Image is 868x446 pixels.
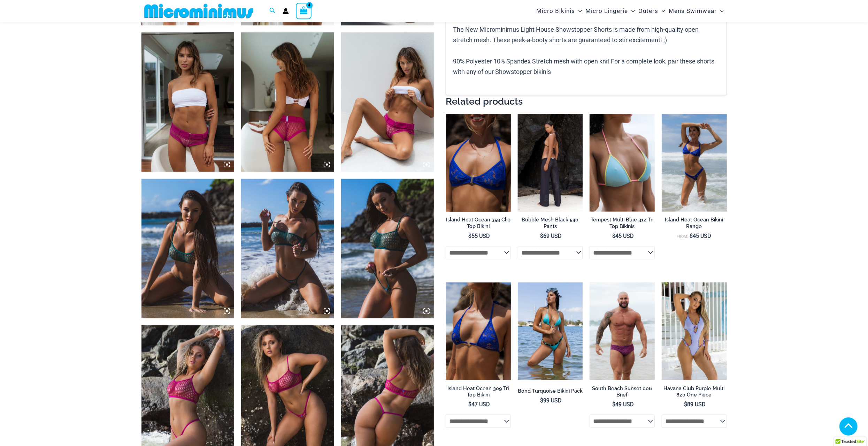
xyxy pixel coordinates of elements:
a: South Beach Sunset 006 Brief 07South Beach Sunset 006 Brief 03South Beach Sunset 006 Brief 03 [590,282,655,380]
span: Outers [638,2,658,20]
h2: Island Heat Ocean Bikini Range [662,217,727,229]
h2: Island Heat Ocean 309 Tri Top Bikini [446,385,511,398]
a: OutersMenu ToggleMenu Toggle [637,2,667,20]
img: Show Stopper Jade 332 Top 454 Bottom [241,179,334,318]
a: Bond Turquoise Bikini Pack [518,388,583,397]
h2: Havana Club Purple Multi 820 One Piece [662,385,727,398]
bdi: 89 USD [684,401,706,408]
img: Tempest Multi Blue 312 Top 01 [590,114,655,212]
a: Bubble Mesh Black 540 Pants 01Bubble Mesh Black 540 Pants 03Bubble Mesh Black 540 Pants 03 [518,114,583,212]
span: $ [468,233,471,239]
a: Mens SwimwearMenu ToggleMenu Toggle [667,2,725,20]
nav: Site Navigation [533,1,727,21]
img: Show Stopper Jade 332 Top 454 Bottom [341,179,434,318]
h2: Island Heat Ocean 359 Clip Top Bikini [446,217,511,229]
a: Island Heat Ocean 359 Top 439 Bottom 01Island Heat Ocean 359 Top 439 Bottom 04Island Heat Ocean 3... [662,114,727,212]
a: Bubble Mesh Black 540 Pants [518,217,583,232]
bdi: 49 USD [612,401,634,408]
a: Bond Turquoise 312 Top 492 Bottom 02Bond Turquoise 312 Top 492 Bottom 03Bond Turquoise 312 Top 49... [518,282,583,380]
a: Island Heat Ocean 309 Top 01Island Heat Ocean 309 Top 02Island Heat Ocean 309 Top 02 [446,282,511,380]
a: Island Heat Ocean 309 Tri Top Bikini [446,385,511,401]
img: Lighthouse Fuchsia 516 Shorts [141,32,235,172]
span: $ [684,401,688,408]
a: Tempest Multi Blue 312 Tri Top Bikinis [590,217,655,232]
span: $ [540,233,544,239]
span: $ [612,401,615,408]
a: View Shopping Cart, 4 items [296,3,312,19]
a: Micro LingerieMenu ToggleMenu Toggle [584,2,637,20]
img: MM SHOP LOGO FLAT [141,3,256,19]
bdi: 99 USD [540,397,562,404]
img: Havana Club Purple Multi 820 One Piece 01 [662,282,727,380]
a: Island Heat Ocean 359 Top 01Island Heat Ocean 359 Top 03Island Heat Ocean 359 Top 03 [446,114,511,212]
a: Account icon link [283,8,289,14]
a: Island Heat Ocean Bikini Range [662,217,727,232]
span: Menu Toggle [575,2,582,20]
img: Island Heat Ocean 309 Top 01 [446,282,511,380]
h2: Tempest Multi Blue 312 Tri Top Bikinis [590,217,655,229]
img: South Beach Sunset 006 Brief 07 [590,282,655,380]
span: Menu Toggle [717,2,724,20]
img: Lighthouse Fuchsia 516 Shorts [241,32,334,172]
p: The New Microminimus Light House Showstopper Shorts is made from high-quality open stretch mesh. ... [453,24,719,45]
bdi: 69 USD [540,233,562,239]
img: Island Heat Ocean 359 Top 01 [446,114,511,212]
bdi: 55 USD [468,233,490,239]
span: $ [612,233,615,239]
bdi: 47 USD [468,401,490,408]
p: 90% Polyester 10% Spandex Stretch mesh with open knit For a complete look, pair these shorts with... [453,56,719,77]
a: Tempest Multi Blue 312 Top 01Tempest Multi Blue 312 Top 456 Bottom 05Tempest Multi Blue 312 Top 4... [590,114,655,212]
a: Havana Club Purple Multi 820 One Piece 01Havana Club Purple Multi 820 One Piece 03Havana Club Pur... [662,282,727,380]
h2: Bond Turquoise Bikini Pack [518,388,583,394]
a: Island Heat Ocean 359 Clip Top Bikini [446,217,511,232]
img: Show Stopper Jade 332 Top 454 Bottom [141,179,235,318]
h2: Related products [446,95,727,107]
a: Search icon link [269,7,276,15]
span: $ [468,401,471,408]
a: Micro BikinisMenu ToggleMenu Toggle [535,2,584,20]
a: Havana Club Purple Multi 820 One Piece [662,385,727,401]
bdi: 45 USD [612,233,634,239]
img: Bond Turquoise 312 Top 492 Bottom 02 [518,282,583,380]
span: Micro Bikinis [536,2,575,20]
span: $ [540,397,544,404]
img: Bubble Mesh Black 540 Pants 03 [518,114,583,212]
span: Menu Toggle [628,2,635,20]
h2: South Beach Sunset 006 Brief [590,385,655,398]
h2: Bubble Mesh Black 540 Pants [518,217,583,229]
img: Island Heat Ocean 359 Top 439 Bottom 01 [662,114,727,212]
img: Lighthouse Fuchsia 516 Shorts [341,32,434,172]
span: $ [690,233,693,239]
span: Menu Toggle [658,2,665,20]
bdi: 45 USD [690,233,712,239]
span: Micro Lingerie [585,2,628,20]
a: South Beach Sunset 006 Brief [590,385,655,401]
span: From: [677,234,688,239]
span: Mens Swimwear [669,2,717,20]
